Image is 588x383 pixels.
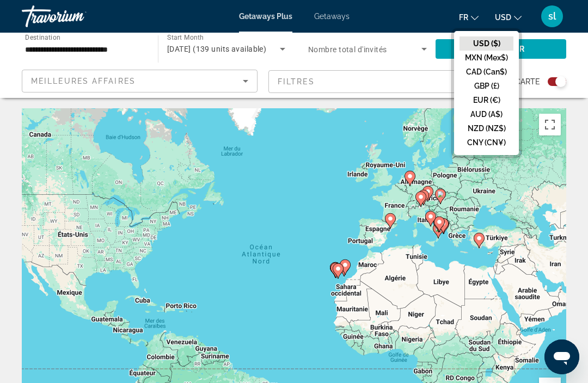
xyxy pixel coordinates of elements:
[548,11,556,22] span: sl
[515,74,540,89] span: Carte
[539,114,561,135] button: Basculer en plein écran
[22,2,131,30] a: Travorium
[460,135,513,150] button: CNY (CN¥)
[460,36,513,51] button: USD ($)
[459,9,479,25] button: Change language
[460,121,513,135] button: NZD (NZ$)
[460,107,513,121] button: AUD (A$)
[31,75,248,88] mat-select: Sort by
[495,13,511,22] span: USD
[460,93,513,107] button: EUR (€)
[460,51,513,65] button: MXN (Mex$)
[460,79,513,93] button: GBP (£)
[268,70,504,94] button: Filter
[544,339,579,374] iframe: Bouton de lancement de la fenêtre de messagerie
[167,34,204,41] span: Start Month
[459,13,468,22] span: fr
[31,77,136,85] span: Meilleures affaires
[495,9,522,25] button: Change currency
[308,45,387,54] span: Nombre total d'invités
[167,45,266,53] span: [DATE] (139 units available)
[25,33,60,41] span: Destination
[436,39,566,59] button: Chercher
[460,65,513,79] button: CAD (Can$)
[538,5,566,28] button: User Menu
[314,12,350,21] a: Getaways
[239,12,292,21] a: Getaways Plus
